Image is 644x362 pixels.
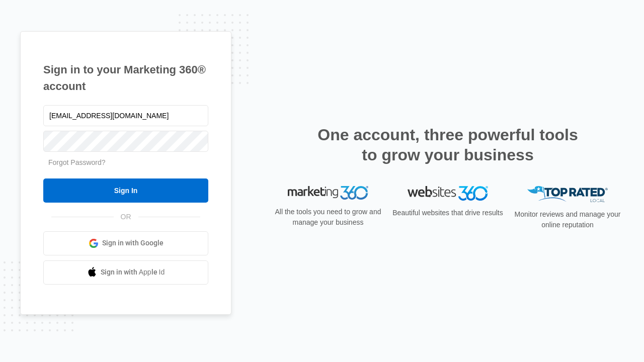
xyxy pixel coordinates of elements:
[43,61,208,95] h1: Sign in to your Marketing 360® account
[511,209,624,230] p: Monitor reviews and manage your online reputation
[43,178,208,203] input: Sign In
[43,231,208,255] a: Sign in with Google
[43,105,208,126] input: Email
[288,186,368,200] img: Marketing 360
[391,208,504,218] p: Beautiful websites that drive results
[43,260,208,285] a: Sign in with Apple Id
[527,186,608,203] img: Top Rated Local
[48,158,106,166] a: Forgot Password?
[408,186,488,201] img: Websites 360
[272,207,384,228] p: All the tools you need to grow and manage your business
[101,267,165,278] span: Sign in with Apple Id
[314,125,581,165] h2: One account, three powerful tools to grow your business
[114,212,138,222] span: OR
[102,238,164,248] span: Sign in with Google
